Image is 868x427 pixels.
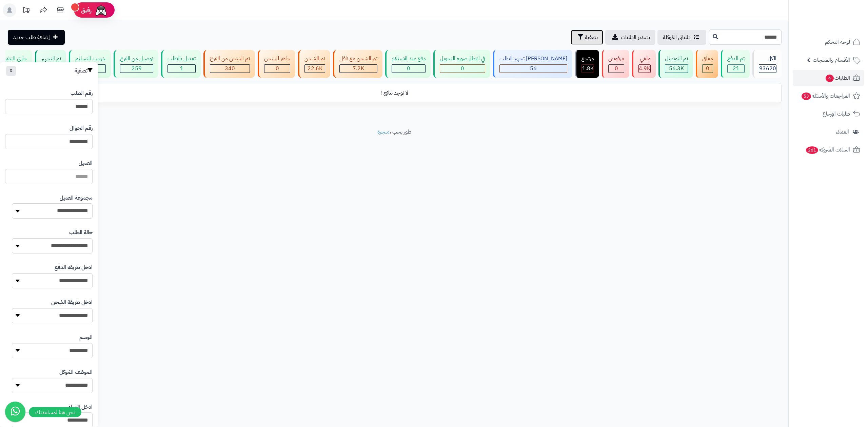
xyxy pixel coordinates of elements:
[304,55,325,63] div: تم الشحن
[581,55,594,63] div: مرتجع
[51,299,93,306] label: ادخل طريقة الشحن
[256,50,297,78] a: جاهز للشحن 0
[759,64,776,73] span: 93620
[639,64,650,73] span: 4.9K
[825,73,850,83] span: الطلبات
[759,55,776,63] div: الكل
[608,55,624,63] div: مرفوض
[180,64,183,73] span: 1
[94,3,108,17] img: ai-face.png
[609,65,624,73] div: 0
[582,65,594,73] div: 1794
[34,50,67,78] a: تم التجهيز 28
[353,64,364,73] span: 7.2K
[167,55,196,63] div: تعديل بالطلب
[621,33,650,41] span: تصدير الطلبات
[332,50,384,78] a: تم الشحن مع ناقل 7.2K
[339,55,377,63] div: تم الشحن مع ناقل
[75,67,93,74] h3: تصفية
[665,65,688,73] div: 56308
[719,50,751,78] a: تم الدفع 21
[813,55,850,65] span: الأقسام والمنتجات
[727,55,745,63] div: تم الدفع
[805,145,850,155] span: السلات المتروكة
[733,64,739,73] span: 21
[392,65,425,73] div: 0
[71,89,93,97] label: رقم الطلب
[571,30,603,45] button: تصفية
[297,50,332,78] a: تم الشحن 22.6K
[801,91,850,101] span: المراجعات والأسئلة
[440,65,485,73] div: 0
[669,64,684,73] span: 56.3K
[68,403,93,411] label: ادخل الدولة
[7,84,781,102] td: لا توجد نتائج !
[702,55,713,63] div: معلق
[706,64,709,73] span: 0
[132,64,142,73] span: 259
[407,64,410,73] span: 0
[728,65,744,73] div: 21
[377,128,390,136] a: متجرة
[67,50,112,78] a: خرجت للتسليم 33
[657,30,706,45] a: طلباتي المُوكلة
[825,37,850,47] span: لوحة التحكم
[605,30,655,45] a: تصدير الطلبات
[432,50,492,78] a: في انتظار صورة التحويل 0
[665,55,688,63] div: تم التوصيل
[168,65,195,73] div: 1
[793,88,864,104] a: المراجعات والأسئلة53
[585,33,598,41] span: تصفية
[384,50,432,78] a: دفع عند الاستلام 0
[69,229,93,237] label: حالة الطلب
[202,50,256,78] a: تم الشحن من الفرع 340
[340,65,377,73] div: 7223
[793,142,864,158] a: السلات المتروكة261
[793,70,864,86] a: الطلبات4
[112,50,160,78] a: توصيل من الفرع 259
[9,67,13,74] span: X
[499,55,567,63] div: [PERSON_NAME] تجهيز الطلب
[210,55,250,63] div: تم الشحن من الفرع
[75,55,106,63] div: خرجت للتسليم
[492,50,574,78] a: [PERSON_NAME] تجهيز الطلب 56
[530,64,537,73] span: 56
[500,65,567,73] div: 56
[600,50,631,78] a: مرفوض 0
[631,50,657,78] a: ملغي 4.9K
[657,50,694,78] a: تم التوصيل 56.3K
[8,30,65,45] a: إضافة طلب جديد
[826,75,834,82] span: 4
[160,50,202,78] a: تعديل بالطلب 1
[264,55,290,63] div: جاهز للشحن
[6,66,16,76] button: X
[60,194,93,202] label: مجموعة العميل
[836,127,849,137] span: العملاء
[806,146,818,154] span: 261
[793,34,864,50] a: لوحة التحكم
[638,55,651,63] div: ملغي
[305,65,325,73] div: 22608
[461,64,464,73] span: 0
[55,264,93,271] label: ادخل طريقه الدفع
[210,65,250,73] div: 340
[120,55,153,63] div: توصيل من الفرع
[751,50,783,78] a: الكل93620
[120,65,153,73] div: 259
[308,64,322,73] span: 22.6K
[276,64,279,73] span: 0
[70,124,93,132] label: رقم الجوال
[81,6,92,14] span: رفيق
[18,3,35,19] a: تحديثات المنصة
[574,50,600,78] a: مرتجع 1.8K
[703,65,713,73] div: 0
[793,124,864,140] a: العملاء
[440,55,485,63] div: في انتظار صورة التحويل
[392,55,426,63] div: دفع عند الاستلام
[225,64,235,73] span: 340
[615,64,618,73] span: 0
[582,64,594,73] span: 1.8K
[264,65,290,73] div: 0
[2,55,27,63] div: جاري التنفيذ
[79,333,93,341] label: الوسم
